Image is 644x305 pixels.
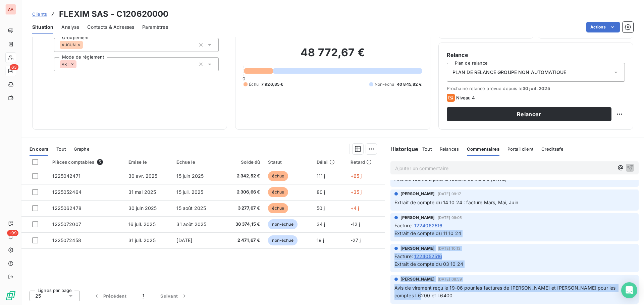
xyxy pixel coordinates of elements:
span: [DATE] 09:17 [438,192,461,196]
h3: FLEXIM SAS - C120620000 [59,8,168,20]
span: 2 471,67 € [226,237,260,244]
span: 15 juil. 2025 [176,189,203,195]
h6: Relance [447,51,625,59]
div: Statut [268,159,308,165]
span: 16 juil. 2025 [128,221,156,227]
span: [DATE] 10:13 [438,246,461,250]
span: 30 juil. 2025 [523,86,550,91]
span: Extrait de compte du 14 10 24 : facture Mars, Mai, Juin [394,200,518,205]
button: Suivant [152,289,196,303]
span: Extrait de compte du 03 10 24 [394,261,463,267]
span: 38 374,15 € [226,221,260,228]
span: Extrait de compte du 11 10 24 [394,230,461,236]
h2: 48 772,67 € [244,46,422,66]
span: [PERSON_NAME] [400,191,435,197]
span: 63 [10,64,18,70]
div: Pièces comptables [52,159,120,165]
div: Retard [351,159,381,165]
button: Précédent [85,289,135,303]
span: Analyse [61,24,79,30]
span: [PERSON_NAME] [400,276,435,282]
span: Graphe [74,146,90,152]
span: 5 [97,159,103,165]
span: [DATE] 08:59 [438,277,462,281]
span: Contacts & Adresses [87,24,134,30]
span: +65 j [351,173,362,179]
button: 1 [135,289,152,303]
span: Situation [32,24,53,30]
span: [DATE] [176,237,192,243]
input: Ajouter une valeur [83,42,88,48]
span: 31 juil. 2025 [128,237,156,243]
span: 31 mai 2025 [128,189,156,195]
span: non-échue [268,235,297,245]
button: Actions [586,22,620,32]
span: 2 306,66 € [226,189,260,196]
span: 1225072007 [52,221,81,227]
span: +4 j [351,205,359,211]
span: 25 [35,293,41,299]
span: 1224062516 [414,222,443,229]
span: Tout [422,146,432,152]
span: Avis de virement reçu le 19-06 pour les factures de [PERSON_NAME] et [PERSON_NAME] pour les compt... [394,285,617,298]
div: Échue le [176,159,217,165]
span: Facture : [394,222,413,229]
span: Prochaine relance prévue depuis le [447,86,625,91]
span: 40 845,82 € [397,81,422,87]
span: 80 j [317,189,325,195]
span: Portail client [507,146,533,152]
span: Clients [32,11,47,17]
span: échue [268,171,288,181]
span: -27 j [351,237,361,243]
span: [PERSON_NAME] [400,215,435,221]
div: Solde dû [226,159,260,165]
input: Ajouter une valeur [76,61,82,67]
span: Commentaires [467,146,499,152]
div: Délai [317,159,342,165]
span: En cours [30,146,48,152]
span: échue [268,187,288,197]
span: +35 j [351,189,362,195]
span: Facture : [394,253,413,260]
span: Creditsafe [541,146,564,152]
span: Paramètres [142,24,168,30]
span: Non-échu [375,81,394,87]
span: [PERSON_NAME] [400,245,435,251]
span: 111 j [317,173,325,179]
span: Échu [249,81,259,87]
span: 1225042471 [52,173,80,179]
span: PLAN DE RELANCE GROUPE NON AUTOMATIQUE [452,69,567,76]
span: 2 342,52 € [226,173,260,179]
img: Logo LeanPay [5,290,16,301]
div: Open Intercom Messenger [621,282,637,298]
span: 30 juin 2025 [128,205,157,211]
span: +99 [7,230,18,236]
span: AUCUN [62,43,75,47]
span: Relances [440,146,459,152]
span: Niveau 4 [456,95,475,100]
span: 34 j [317,221,325,227]
div: AA [5,4,16,15]
button: Relancer [447,107,611,121]
span: 7 926,85 € [261,81,283,87]
div: Émise le [128,159,169,165]
span: 0 [243,76,245,81]
span: 19 j [317,237,324,243]
span: 15 juin 2025 [176,173,204,179]
span: 1 [143,293,144,299]
span: 1224052516 [414,253,442,260]
span: VRT [62,62,69,66]
span: 50 j [317,205,325,211]
span: Tout [56,146,66,152]
span: 31 août 2025 [176,221,206,227]
span: échue [268,203,288,213]
span: 1225052464 [52,189,82,195]
span: 1225072458 [52,237,81,243]
a: Clients [32,11,47,17]
h6: Historique [385,145,419,153]
span: [DATE] 09:05 [438,216,462,220]
span: Avis de virement pour la facture du mois d'[DATE] [394,176,506,182]
span: 1225062478 [52,205,82,211]
a: 63 [5,66,16,76]
span: 30 avr. 2025 [128,173,158,179]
